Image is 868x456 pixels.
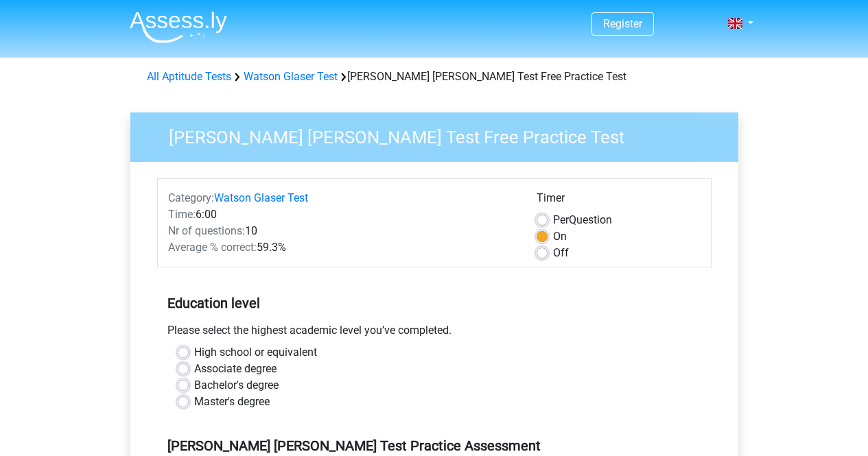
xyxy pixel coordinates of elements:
label: Associate degree [194,361,277,377]
a: All Aptitude Tests [147,70,231,83]
label: Off [553,245,569,261]
h3: [PERSON_NAME] [PERSON_NAME] Test Free Practice Test [152,121,728,148]
span: Per [553,213,569,226]
h5: [PERSON_NAME] [PERSON_NAME] Test Practice Assessment [167,437,701,454]
span: Nr of questions: [168,224,245,237]
label: Bachelor's degree [194,377,279,394]
a: Watson Glaser Test [244,70,338,83]
div: [PERSON_NAME] [PERSON_NAME] Test Free Practice Test [141,69,727,85]
span: Time: [168,208,196,221]
a: Register [603,17,642,30]
div: 59.3% [158,239,526,256]
div: 6:00 [158,206,526,223]
a: Watson Glaser Test [214,191,308,204]
span: Category: [168,191,214,204]
div: 10 [158,223,526,239]
div: Timer [537,190,701,212]
h5: Education level [167,289,701,317]
img: Assessly [130,11,227,43]
label: On [553,228,567,245]
label: High school or equivalent [194,344,317,361]
label: Question [553,212,612,228]
span: Average % correct: [168,241,257,254]
label: Master's degree [194,394,270,410]
div: Please select the highest academic level you’ve completed. [157,322,712,344]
